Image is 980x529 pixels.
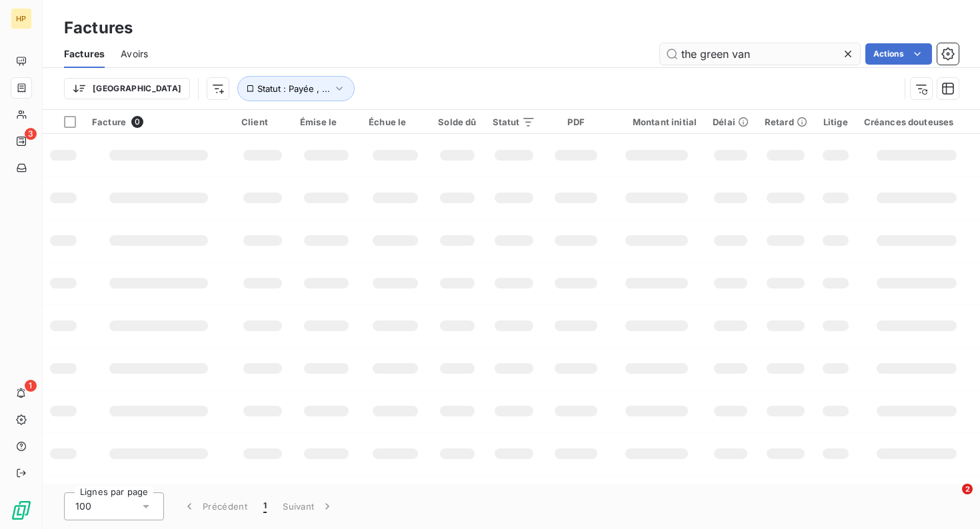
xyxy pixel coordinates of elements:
[864,117,970,127] div: Créances douteuses
[493,117,536,127] div: Statut
[11,8,32,29] div: HP
[75,500,91,513] span: 100
[438,117,476,127] div: Solde dû
[275,492,342,520] button: Suivant
[131,116,143,128] span: 0
[92,117,126,127] span: Facture
[64,16,133,40] h3: Factures
[263,500,267,513] span: 1
[823,117,848,127] div: Litige
[175,492,255,520] button: Précédent
[255,492,275,520] button: 1
[962,484,973,494] span: 2
[713,117,749,127] div: Délai
[617,117,697,127] div: Montant initial
[64,78,190,99] button: [GEOGRAPHIC_DATA]
[237,76,355,101] button: Statut : Payée , ...
[64,47,105,61] span: Factures
[241,117,284,127] div: Client
[865,43,932,65] button: Actions
[369,117,422,127] div: Échue le
[25,380,37,392] span: 1
[257,83,330,94] span: Statut : Payée , ...
[660,43,860,65] input: Rechercher
[551,117,600,127] div: PDF
[121,47,148,61] span: Avoirs
[11,500,32,521] img: Logo LeanPay
[765,117,807,127] div: Retard
[935,484,967,516] iframe: Intercom live chat
[25,128,37,140] span: 3
[300,117,353,127] div: Émise le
